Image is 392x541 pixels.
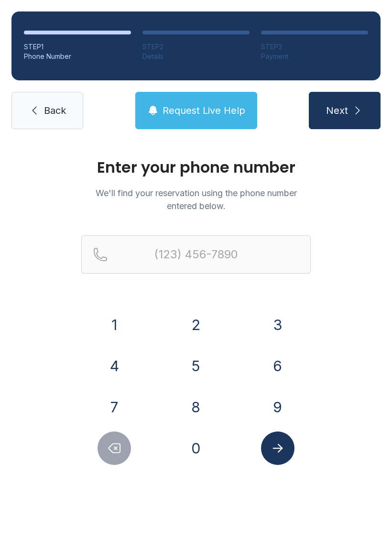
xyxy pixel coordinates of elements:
[142,52,250,61] div: Details
[179,390,213,424] button: 8
[261,52,368,61] div: Payment
[98,431,131,465] button: Delete number
[98,390,131,424] button: 7
[261,349,294,383] button: 6
[261,390,294,424] button: 9
[163,104,245,117] span: Request Live Help
[81,160,311,175] h1: Enter your phone number
[179,431,213,465] button: 0
[44,104,66,117] span: Back
[81,235,311,274] input: Reservation phone number
[142,42,250,52] div: STEP 2
[81,187,311,212] p: We'll find your reservation using the phone number entered below.
[24,42,131,52] div: STEP 1
[326,104,348,117] span: Next
[261,42,368,52] div: STEP 3
[261,308,294,342] button: 3
[24,52,131,61] div: Phone Number
[261,431,294,465] button: Submit lookup form
[98,308,131,342] button: 1
[98,349,131,383] button: 4
[179,308,213,342] button: 2
[179,349,213,383] button: 5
